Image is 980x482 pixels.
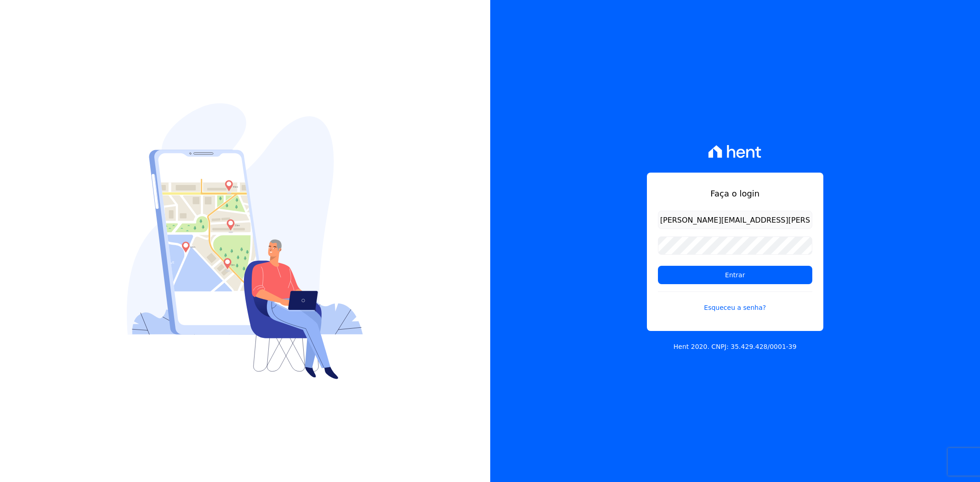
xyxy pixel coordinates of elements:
a: Esqueceu a senha? [658,291,812,313]
img: Login [127,103,363,379]
p: Hent 2020. CNPJ: 35.429.428/0001-39 [674,342,797,352]
input: Entrar [658,266,812,284]
h1: Faça o login [658,187,812,200]
input: Email [658,211,812,229]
